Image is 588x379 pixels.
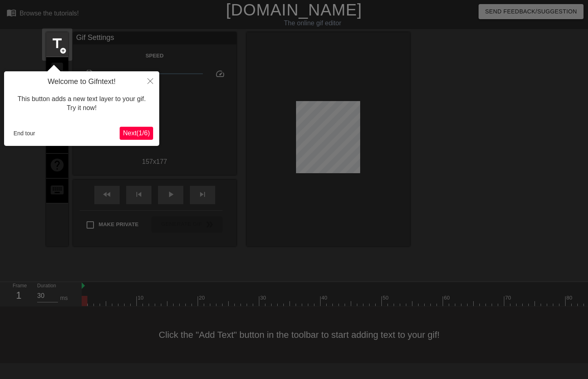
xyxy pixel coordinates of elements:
[10,77,153,86] h4: Welcome to Gifntext!
[10,86,153,121] div: This button adds a new text layer to your gif. Try it now!
[10,127,38,139] button: End tour
[141,71,159,90] button: Close
[120,127,153,140] button: Next
[123,130,150,137] span: Next ( 1 / 6 )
